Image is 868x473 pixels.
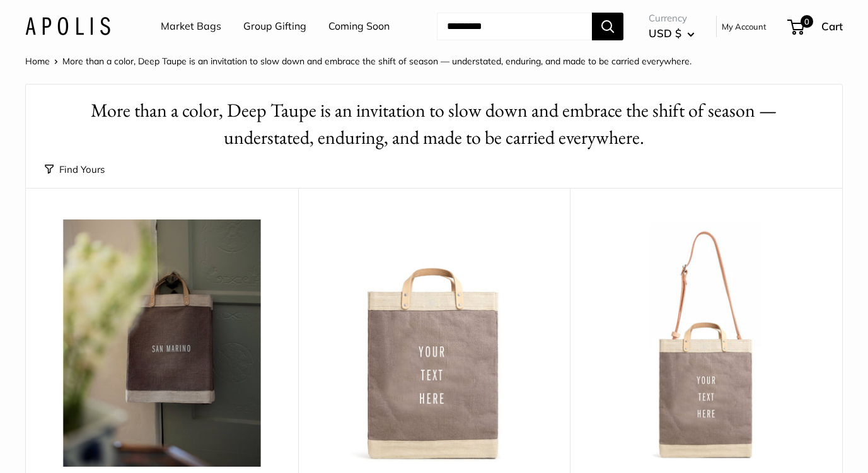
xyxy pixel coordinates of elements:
img: Market Bag in Deep Taupe with Strap [582,219,830,467]
a: Home [25,55,50,67]
img: Market Bag in Deep Taupe [311,219,558,467]
button: Search [592,13,623,40]
span: USD $ [649,26,681,40]
a: Group Gifting [243,17,306,36]
span: More than a color, Deep Taupe is an invitation to slow down and embrace the shift of season — und... [62,55,692,67]
a: Coming Soon [328,17,390,36]
button: Find Yours [45,161,105,178]
a: Market Bags [161,17,221,36]
span: Currency [649,9,695,27]
a: 0 Cart [789,16,843,37]
img: Apolis [25,17,110,35]
span: 0 [801,15,813,28]
button: USD $ [649,23,695,44]
img: Deep Taupe grounds the season — a rich, understated neutral made for pre-fall evenings, where gol... [38,219,286,467]
input: Search... [437,13,592,40]
a: Market Bag in Deep Taupe with StrapMarket Bag in Deep Taupe with Strap [582,219,830,467]
a: My Account [722,19,767,34]
span: Cart [821,20,843,33]
nav: Breadcrumb [25,53,692,69]
a: Market Bag in Deep TaupeMarket Bag in Deep Taupe [311,219,558,467]
h1: More than a color, Deep Taupe is an invitation to slow down and embrace the shift of season — und... [45,97,823,151]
